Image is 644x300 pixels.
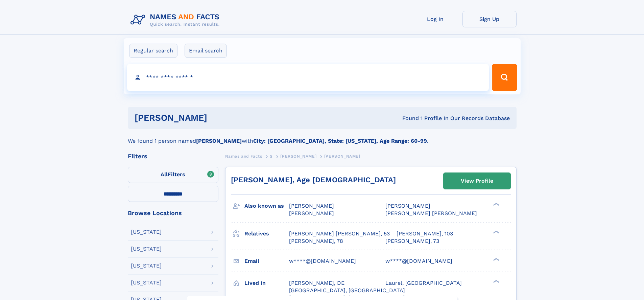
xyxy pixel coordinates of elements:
[408,11,462,27] a: Log In
[135,114,305,122] h1: [PERSON_NAME]
[492,202,500,207] div: ❯
[131,263,162,269] div: [US_STATE]
[289,210,334,216] span: [PERSON_NAME]
[385,203,430,209] span: [PERSON_NAME]
[128,11,225,29] img: Logo Names and Facts
[244,228,289,239] h3: Relatives
[289,280,344,286] span: [PERSON_NAME], DE
[128,129,517,145] div: We found 1 person named with .
[131,229,162,235] div: [US_STATE]
[127,64,489,91] input: search input
[280,154,316,159] span: [PERSON_NAME]
[129,44,177,58] label: Regular search
[231,176,396,184] a: [PERSON_NAME], Age [DEMOGRAPHIC_DATA]
[280,152,316,160] a: [PERSON_NAME]
[131,246,162,252] div: [US_STATE]
[492,257,500,261] div: ❯
[462,11,517,27] a: Sign Up
[289,230,390,237] a: [PERSON_NAME] [PERSON_NAME], 53
[244,200,289,212] h3: Also known as
[385,237,439,245] a: [PERSON_NAME], 73
[385,210,477,216] span: [PERSON_NAME] [PERSON_NAME]
[385,280,462,286] span: Laurel, [GEOGRAPHIC_DATA]
[289,287,405,294] span: [GEOGRAPHIC_DATA], [GEOGRAPHIC_DATA]
[444,173,510,189] a: View Profile
[270,152,273,160] a: S
[185,44,227,58] label: Email search
[253,138,427,144] b: City: [GEOGRAPHIC_DATA], State: [US_STATE], Age Range: 60-99
[461,173,493,189] div: View Profile
[289,203,334,209] span: [PERSON_NAME]
[244,277,289,289] h3: Lived in
[305,115,510,122] div: Found 1 Profile In Our Records Database
[128,153,218,159] div: Filters
[397,230,453,237] a: [PERSON_NAME], 103
[196,138,242,144] b: [PERSON_NAME]
[492,64,517,91] button: Search Button
[492,279,500,283] div: ❯
[244,255,289,267] h3: Email
[225,152,262,160] a: Names and Facts
[128,167,218,183] label: Filters
[324,154,360,159] span: [PERSON_NAME]
[131,280,162,285] div: [US_STATE]
[128,210,218,216] div: Browse Locations
[492,230,500,234] div: ❯
[289,237,343,245] a: [PERSON_NAME], 78
[270,154,273,159] span: S
[161,171,168,178] span: All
